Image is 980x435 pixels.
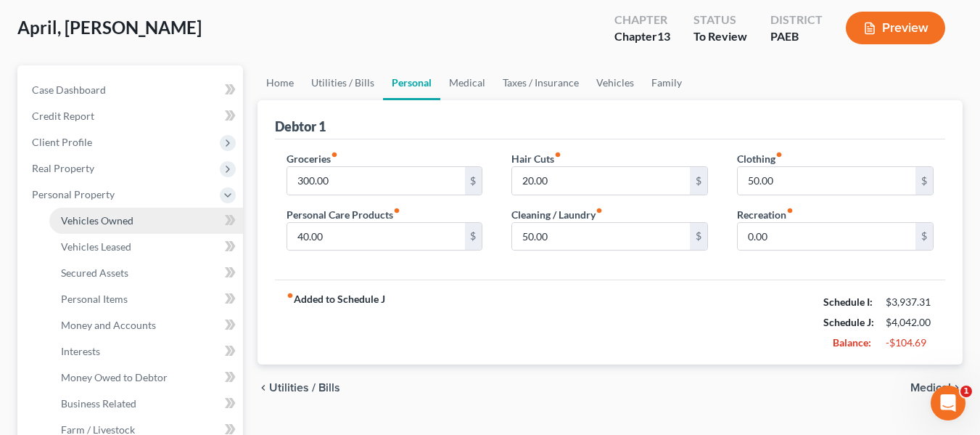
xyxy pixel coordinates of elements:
a: Credit Report [20,103,243,129]
a: Money Owed to Debtor [49,365,243,391]
div: $ [915,223,933,251]
span: Vehicles Leased [61,240,131,253]
a: Money and Accounts [49,312,243,338]
i: fiber_manual_record [554,151,561,158]
span: Credit Report [32,110,94,122]
a: Utilities / Bills [302,65,383,100]
span: 13 [657,29,670,43]
i: fiber_manual_record [786,207,794,214]
span: Secured Assets [61,267,128,279]
span: Real Property [32,162,94,174]
div: $ [690,167,707,195]
a: Business Related [49,391,243,417]
div: PAEB [770,28,823,45]
strong: Added to Schedule J [287,292,385,353]
span: Utilities / Bills [269,382,340,394]
i: chevron_left [258,382,269,394]
label: Personal Care Products [287,207,400,222]
a: Case Dashboard [20,77,243,103]
a: Secured Assets [49,260,243,286]
i: fiber_manual_record [287,292,294,299]
label: Groceries [287,151,338,166]
a: Interests [49,338,243,365]
i: fiber_manual_record [596,207,603,214]
span: Money Owed to Debtor [61,371,168,383]
button: Preview [846,12,945,44]
div: $4,042.00 [886,315,934,330]
div: $ [465,167,482,195]
a: Taxes / Insurance [494,65,588,100]
i: fiber_manual_record [331,151,338,158]
button: chevron_left Utilities / Bills [258,382,340,394]
a: Family [643,65,691,100]
a: Medical [440,65,494,100]
a: Vehicles Owned [49,208,243,234]
span: Business Related [61,397,136,410]
strong: Schedule I: [823,296,873,308]
input: -- [738,167,915,195]
strong: Schedule J: [823,316,874,328]
span: Medical [910,382,951,394]
a: Vehicles Leased [49,234,243,260]
i: chevron_right [951,382,963,394]
div: -$104.69 [886,336,934,350]
span: Client Profile [32,136,92,148]
i: fiber_manual_record [775,151,783,158]
a: Vehicles [588,65,643,100]
input: -- [287,223,465,251]
div: District [770,12,823,28]
div: To Review [693,28,747,45]
div: Status [693,12,747,28]
span: 1 [960,386,972,397]
button: Medical chevron_right [910,382,963,394]
span: Personal Property [32,188,115,200]
strong: Balance: [833,336,871,349]
div: $ [915,167,933,195]
iframe: Intercom live chat [931,386,965,420]
i: fiber_manual_record [393,207,400,214]
div: Debtor 1 [275,118,326,135]
div: $ [465,223,482,251]
div: $ [690,223,707,251]
div: Chapter [614,12,670,28]
div: $3,937.31 [886,295,934,309]
a: Home [258,65,302,100]
a: Personal Items [49,286,243,312]
label: Clothing [737,151,783,166]
label: Cleaning / Laundry [511,207,603,222]
input: -- [287,167,465,195]
label: Recreation [737,207,794,222]
label: Hair Cuts [511,151,561,166]
span: Interests [61,345,100,357]
span: Vehicles Owned [61,214,133,227]
span: Money and Accounts [61,319,156,331]
input: -- [512,167,690,195]
div: Chapter [614,28,670,45]
span: Case Dashboard [32,84,106,96]
span: Personal Items [61,293,128,305]
span: April, [PERSON_NAME] [17,17,202,38]
input: -- [512,223,690,251]
a: Personal [383,65,440,100]
input: -- [738,223,915,251]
